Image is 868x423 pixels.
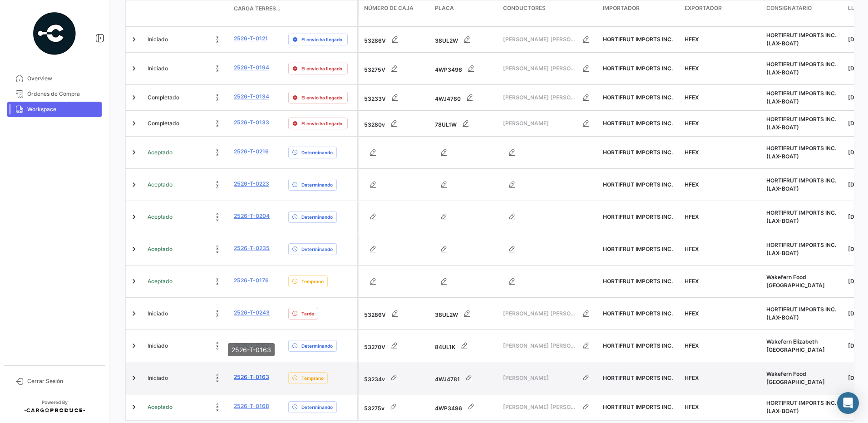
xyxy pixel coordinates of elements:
div: 4WP3496 [435,59,496,78]
span: Temprano [301,374,324,382]
a: 2526-T-0176 [234,276,269,285]
div: 53270V [364,337,428,355]
span: HORTIFRUT IMPORTS INC. (LAX-BOAT) [766,32,836,47]
img: powered-by.png [32,11,77,56]
datatable-header-cell: Exportador [681,0,763,17]
span: Completado [148,119,179,128]
a: 2526-T-0216 [234,148,269,156]
datatable-header-cell: Carga Terrestre # [230,1,285,16]
span: [PERSON_NAME] [PERSON_NAME] [503,35,577,44]
span: Iniciado [148,374,168,382]
a: Expand/Collapse Row [129,93,138,102]
span: HORTIFRUT IMPORTS INC. [603,342,673,349]
span: HFEX [685,310,699,317]
span: Aceptado [148,213,173,221]
span: HORTIFRUT IMPORTS INC. (LAX-BOAT) [766,241,836,256]
a: Expand/Collapse Row [129,277,138,286]
span: Workspace [27,105,98,113]
span: HORTIFRUT IMPORTS INC. [603,403,673,410]
span: Completado [148,93,179,102]
span: HORTIFRUT IMPORTS INC. [603,94,673,101]
span: Determinando [301,181,333,188]
div: 78UL1W [435,114,496,133]
span: Temprano [301,278,324,285]
a: 2526-T-0168 [234,402,269,410]
span: Número de Caja [364,4,414,12]
span: Consignatario [766,4,812,12]
div: 53234v [364,369,428,387]
span: El envío ha llegado. [301,120,344,127]
a: Expand/Collapse Row [129,341,138,350]
span: [PERSON_NAME] [PERSON_NAME] [503,64,577,73]
div: 38UL2W [435,305,496,323]
span: HORTIFRUT IMPORTS INC. (LAX-BOAT) [766,209,836,224]
span: HORTIFRUT IMPORTS INC. (LAX-BOAT) [766,90,836,105]
div: 84UL1K [435,337,496,355]
span: HFEX [685,65,699,72]
span: HFEX [685,403,699,410]
span: Wakefern Elizabeth NJ [766,338,825,353]
span: HORTIFRUT IMPORTS INC. [603,149,673,156]
span: Aceptado [148,403,173,411]
span: [PERSON_NAME] [503,119,577,128]
a: Expand/Collapse Row [129,148,138,157]
span: Iniciado [148,64,168,73]
span: HFEX [685,149,699,156]
span: Wakefern Food Newark [766,370,825,385]
span: Exportador [685,4,722,12]
div: Abrir Intercom Messenger [837,392,859,414]
span: HORTIFRUT IMPORTS INC. [603,36,673,43]
div: 53286V [364,30,428,49]
span: [PERSON_NAME] [PERSON_NAME] [503,403,577,411]
a: Workspace [7,102,102,117]
span: HORTIFRUT IMPORTS INC. (LAX-BOAT) [766,306,836,321]
a: Expand/Collapse Row [129,35,138,44]
a: Expand/Collapse Row [129,374,138,383]
span: HFEX [685,342,699,349]
div: 53233V [364,89,428,107]
span: HFEX [685,278,699,285]
span: Iniciado [148,35,168,44]
span: HORTIFRUT IMPORTS INC. [603,246,673,252]
span: HORTIFRUT IMPORTS INC. (LAX-BOAT) [766,116,836,131]
span: HFEX [685,120,699,127]
a: 2526-T-0223 [234,180,269,188]
span: Iniciado [148,310,168,318]
a: Expand/Collapse Row [129,212,138,221]
div: 53275V [364,59,428,78]
datatable-header-cell: Conductores [499,0,599,17]
div: 53286V [364,305,428,323]
span: HORTIFRUT IMPORTS INC. [603,213,673,220]
span: El envío ha llegado. [301,36,344,43]
datatable-header-cell: Estado [144,5,230,12]
span: Aceptado [148,181,173,189]
span: Wakefern Food Newark [766,274,825,289]
a: 2526-T-0243 [234,309,270,317]
a: Expand/Collapse Row [129,309,138,318]
a: Órdenes de Compra [7,86,102,102]
a: Expand/Collapse Row [129,180,138,189]
span: Determinando [301,342,333,349]
datatable-header-cell: Número de Caja [359,0,431,17]
span: HFEX [685,374,699,381]
span: HORTIFRUT IMPORTS INC. [603,278,673,285]
span: HFEX [685,181,699,188]
span: Tarde [301,310,314,317]
div: 2526-T-0163 [228,343,275,356]
a: 2526-T-0133 [234,118,269,127]
span: El envío ha llegado. [301,65,344,72]
span: HORTIFRUT IMPORTS INC. [603,181,673,188]
span: HORTIFRUT IMPORTS INC. [603,65,673,72]
a: Expand/Collapse Row [129,403,138,412]
span: Overview [27,74,98,83]
a: Expand/Collapse Row [129,64,138,73]
a: 2526-T-0134 [234,93,269,101]
a: Expand/Collapse Row [129,119,138,128]
span: Iniciado [148,342,168,350]
span: [PERSON_NAME] [PERSON_NAME] [503,93,577,102]
span: Placa [435,4,454,12]
span: El envío ha llegado. [301,94,344,101]
span: HORTIFRUT IMPORTS INC. (LAX-BOAT) [766,61,836,76]
span: Determinando [301,213,333,221]
span: HORTIFRUT IMPORTS INC. (LAX-BOAT) [766,177,836,192]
